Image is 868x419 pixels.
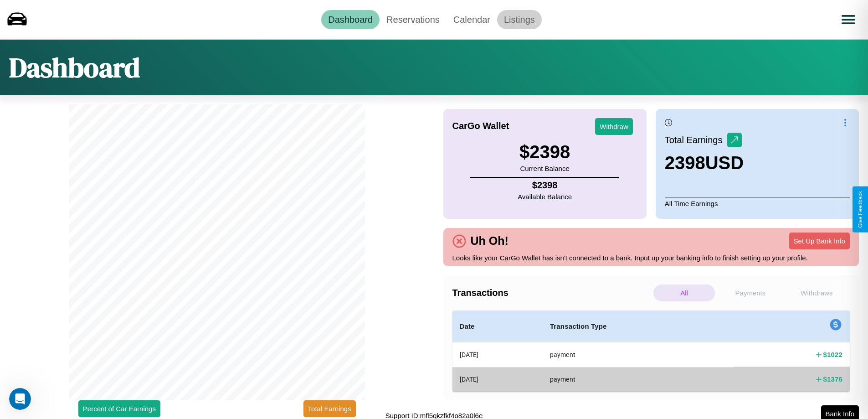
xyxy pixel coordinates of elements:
[78,400,160,417] button: Percent of Car Earnings
[823,374,842,384] h4: $ 1376
[543,342,734,367] th: payment
[518,191,572,203] p: Available Balance
[452,367,543,391] th: [DATE]
[857,191,863,228] div: Give Feedback
[665,197,850,210] p: All Time Earnings
[518,180,572,191] h4: $ 2398
[665,132,727,148] p: Total Earnings
[519,142,570,162] h3: $ 2398
[452,310,850,392] table: simple table
[719,285,781,301] p: Payments
[543,367,734,391] th: payment
[595,118,633,135] button: Withdraw
[823,350,842,359] h4: $ 1022
[452,252,850,264] p: Looks like your CarGo Wallet has isn't connected to a bank. Input up your banking info to finish ...
[452,342,543,367] th: [DATE]
[789,233,850,249] button: Set Up Bank Info
[653,285,715,301] p: All
[519,162,570,175] p: Current Balance
[460,321,535,332] h4: Date
[9,388,31,410] iframe: Intercom live chat
[447,10,497,29] a: Calendar
[466,234,513,248] h4: Uh Oh!
[321,10,380,29] a: Dashboard
[380,10,447,29] a: Reservations
[303,400,356,417] button: Total Earnings
[836,7,861,32] button: Open menu
[550,321,727,332] h4: Transaction Type
[497,10,542,29] a: Listings
[452,288,651,298] h4: Transactions
[9,49,140,86] h1: Dashboard
[786,285,847,301] p: Withdraws
[452,121,509,131] h4: CarGo Wallet
[665,153,744,173] h3: 2398 USD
